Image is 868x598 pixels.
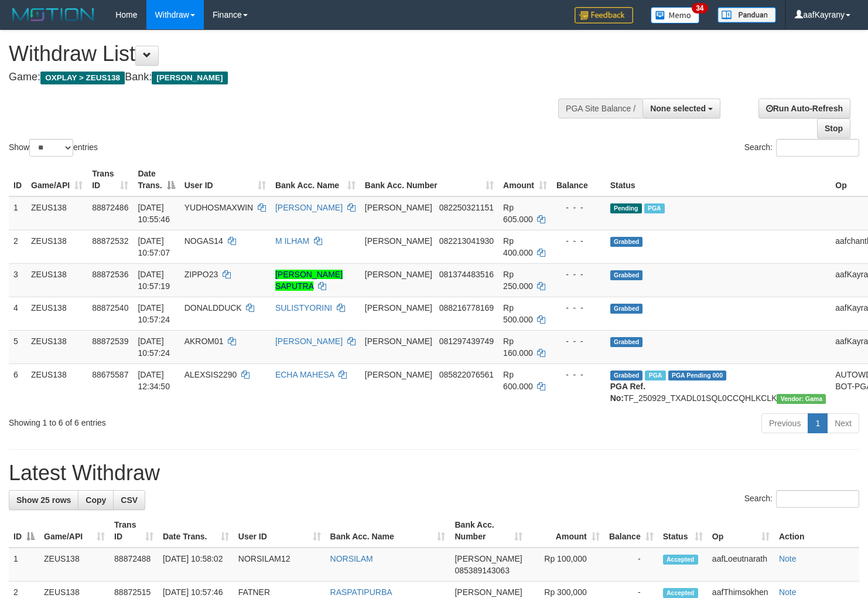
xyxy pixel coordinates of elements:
[39,548,110,582] td: ZEUS138
[110,514,158,548] th: Trans ID: activate to sort column ascending
[439,337,494,346] span: Copy 081297439749 to clipboard
[365,236,432,246] span: [PERSON_NAME]
[663,588,698,598] span: Accepted
[184,203,253,212] span: YUDHOSMAXWIN
[817,118,850,138] a: Stop
[454,587,522,597] span: [PERSON_NAME]
[360,163,498,196] th: Bank Acc. Number: activate to sort column ascending
[708,514,774,548] th: Op: activate to sort column ascending
[744,139,859,157] label: Search:
[330,554,373,563] a: NORSILAM
[439,270,494,279] span: Copy 081374483516 to clipboard
[26,297,87,330] td: ZEUS138
[138,203,170,224] span: [DATE] 10:55:46
[133,163,179,196] th: Date Trans.: activate to sort column descending
[180,163,271,196] th: User ID: activate to sort column ascending
[575,7,633,23] img: Feedback.jpg
[9,412,353,429] div: Showing 1 to 6 of 6 entries
[326,514,450,548] th: Bank Acc. Name: activate to sort column ascending
[9,72,567,83] h4: Game: Bank:
[556,269,601,280] div: - - -
[92,303,128,312] span: 88872540
[184,337,224,346] span: AKROM01
[744,490,859,508] label: Search:
[78,490,114,510] a: Copy
[365,203,432,212] span: [PERSON_NAME]
[454,566,509,575] span: Copy 085389143063 to clipboard
[92,270,128,279] span: 88872536
[503,303,533,324] span: Rp 500.000
[92,337,128,346] span: 88872539
[26,230,87,263] td: ZEUS138
[26,363,87,409] td: ZEUS138
[558,98,643,118] div: PGA Site Balance /
[26,263,87,297] td: ZEUS138
[503,270,533,291] span: Rp 250.000
[9,263,26,297] td: 3
[275,303,332,312] a: SULISTYORINI
[365,303,432,312] span: [PERSON_NAME]
[776,139,859,157] input: Search:
[365,270,432,279] span: [PERSON_NAME]
[9,363,26,409] td: 6
[450,514,527,548] th: Bank Acc. Number: activate to sort column ascending
[777,394,826,404] span: Vendor URL: https://trx31.1velocity.biz
[275,203,343,212] a: [PERSON_NAME]
[776,490,859,508] input: Search:
[158,548,234,582] td: [DATE] 10:58:02
[439,370,494,379] span: Copy 085822076561 to clipboard
[9,6,98,23] img: MOTION_logo.png
[527,548,604,582] td: Rp 100,000
[275,270,343,291] a: [PERSON_NAME] SAPUTRA
[121,495,138,505] span: CSV
[527,514,604,548] th: Amount: activate to sort column ascending
[138,337,170,358] span: [DATE] 10:57:24
[610,203,642,213] span: Pending
[808,413,828,433] a: 1
[610,382,645,403] b: PGA Ref. No:
[552,163,606,196] th: Balance
[644,203,665,213] span: Marked by aafanarl
[663,555,698,565] span: Accepted
[184,236,223,246] span: NOGAS14
[86,495,106,505] span: Copy
[29,139,73,157] select: Showentries
[26,330,87,363] td: ZEUS138
[330,587,392,597] a: RASPATIPURBA
[643,98,720,118] button: None selected
[9,163,26,196] th: ID
[503,203,533,224] span: Rp 605.000
[92,236,128,246] span: 88872532
[275,370,334,379] a: ECHA MAHESA
[365,370,432,379] span: [PERSON_NAME]
[184,270,218,279] span: ZIPPO23
[158,514,234,548] th: Date Trans.: activate to sort column ascending
[774,514,859,548] th: Action
[439,236,494,246] span: Copy 082213041930 to clipboard
[503,236,533,257] span: Rp 400.000
[503,337,533,358] span: Rp 160.000
[9,297,26,330] td: 4
[610,237,643,247] span: Grabbed
[365,337,432,346] span: [PERSON_NAME]
[503,370,533,391] span: Rp 600.000
[138,370,170,391] span: [DATE] 12:34:50
[779,587,797,597] a: Note
[9,139,98,157] label: Show entries
[234,548,326,582] td: NORSILAM12
[271,163,360,196] th: Bank Acc. Name: activate to sort column ascending
[827,413,859,433] a: Next
[9,330,26,363] td: 5
[16,495,71,505] span: Show 25 rows
[234,514,326,548] th: User ID: activate to sort column ascending
[556,369,601,380] div: - - -
[668,371,727,380] span: PGA Pending
[9,461,859,485] h1: Latest Withdraw
[92,203,128,212] span: 88872486
[606,163,831,196] th: Status
[138,303,170,324] span: [DATE] 10:57:24
[645,371,665,380] span: Marked by aafpengsreynich
[556,202,601,213] div: - - -
[604,548,658,582] td: -
[26,196,87,230] td: ZEUS138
